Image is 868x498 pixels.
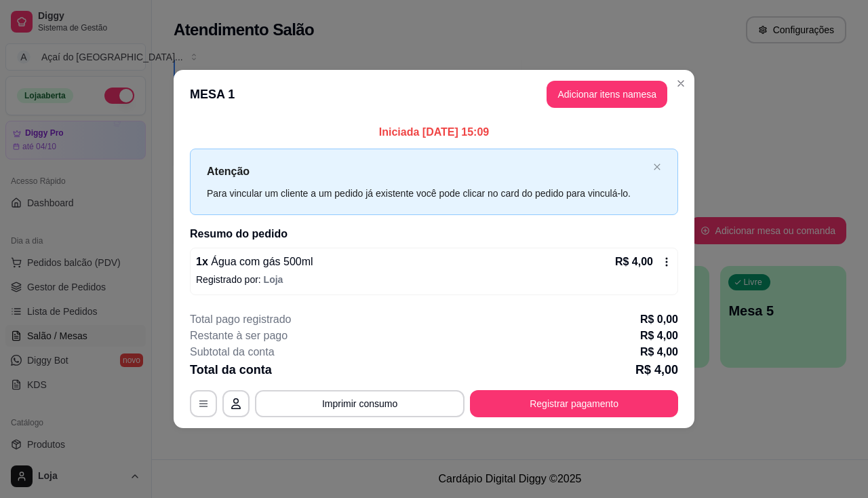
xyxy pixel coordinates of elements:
[635,360,678,379] p: R$ 4,00
[264,274,283,285] span: Loja
[640,344,678,360] p: R$ 4,00
[653,163,661,172] button: close
[190,360,272,379] p: Total da conta
[190,311,291,328] p: Total pago registrado
[196,273,672,286] p: Registrado por:
[207,163,648,180] p: Atenção
[196,254,313,270] p: 1 x
[208,256,313,267] span: Água com gás 500ml
[670,73,692,94] button: Close
[470,390,678,417] button: Registrar pagamento
[190,344,275,360] p: Subtotal da conta
[640,328,678,344] p: R$ 4,00
[640,311,678,328] p: R$ 0,00
[190,328,288,344] p: Restante à ser pago
[190,124,678,140] p: Iniciada [DATE] 15:09
[547,81,667,108] button: Adicionar itens namesa
[190,226,678,242] h2: Resumo do pedido
[615,254,653,270] p: R$ 4,00
[174,70,694,119] header: MESA 1
[207,186,648,201] div: Para vincular um cliente a um pedido já existente você pode clicar no card do pedido para vinculá...
[255,390,465,417] button: Imprimir consumo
